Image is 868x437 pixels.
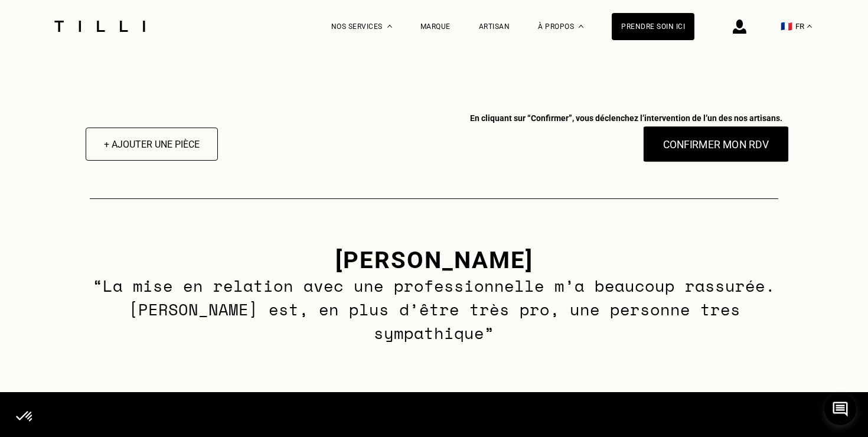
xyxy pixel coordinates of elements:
[80,246,788,274] h3: [PERSON_NAME]
[420,22,451,31] a: Marque
[80,274,788,345] p: “La mise en relation avec une professionnelle m’a beaucoup rassurée. [PERSON_NAME] est, en plus d...
[612,13,694,40] a: Prendre soin ici
[50,21,149,32] img: Logo du service de couturière Tilli
[733,19,746,34] img: icône connexion
[807,25,812,28] img: menu déroulant
[643,126,789,162] button: Confirmer mon RDV
[479,22,510,31] a: Artisan
[387,25,392,28] img: Menu déroulant
[86,128,218,161] button: + Ajouter une pièce
[579,25,583,28] img: Menu déroulant à propos
[650,113,782,123] span: En cliquant sur “Confirmer”, vous déclenchez l’intervention de l’un des nos artisans.
[781,21,792,32] span: 🇫🇷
